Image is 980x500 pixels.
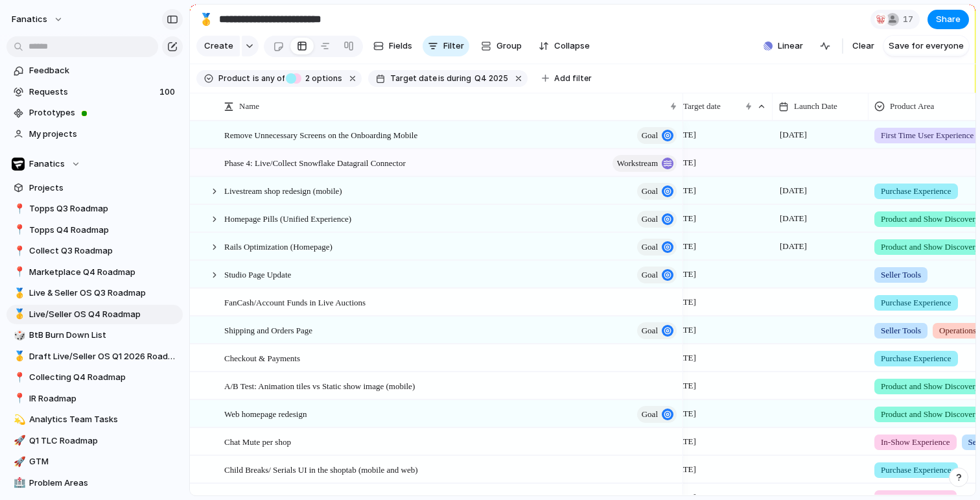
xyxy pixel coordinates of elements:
[12,455,25,468] button: 🚀
[29,350,178,363] span: Draft Live/Seller OS Q1 2026 Roadmap
[939,324,976,337] span: Operations
[533,36,595,56] button: Collapse
[224,183,342,198] span: Livestream shop redesign (mobile)
[12,13,47,26] span: fanatics
[612,155,677,172] button: workstream
[642,210,658,228] span: goal
[6,410,183,429] a: 💫Analytics Team Tasks
[14,370,23,385] div: 📍
[196,9,216,30] button: 🥇
[642,266,658,284] span: goal
[29,202,178,215] span: Topps Q3 Roadmap
[637,267,677,283] button: goal
[6,368,183,387] div: 📍Collecting Q4 Roadmap
[286,71,345,86] button: 2 options
[204,40,233,53] span: Create
[29,64,178,77] span: Feedback
[6,125,183,144] a: My projects
[889,40,964,53] span: Save for everyone
[637,183,677,200] button: goal
[890,100,934,113] span: Product Area
[776,127,810,143] span: [DATE]
[881,296,951,309] span: Purchase Experience
[29,413,178,426] span: Analytics Team Tasks
[196,36,240,56] button: Create
[6,389,183,409] a: 📍IR Roadmap
[776,211,810,226] span: [DATE]
[29,455,178,468] span: GTM
[14,307,23,322] div: 🥇
[29,308,178,321] span: Live/Seller OS Q4 Roadmap
[472,71,511,86] button: Q4 2025
[683,100,721,113] span: Target date
[6,452,183,471] a: 🚀GTM
[881,241,979,254] span: Product and Show Discovery
[29,86,156,99] span: Requests
[29,287,178,300] span: Live & Seller OS Q3 Roadmap
[6,347,183,366] a: 🥇Draft Live/Seller OS Q1 2026 Roadmap
[443,40,464,53] span: Filter
[6,9,70,30] button: fanatics
[642,126,658,145] span: goal
[881,268,921,281] span: Seller Tools
[14,391,23,406] div: 📍
[758,36,808,56] button: Linear
[389,40,412,53] span: Fields
[29,158,65,171] span: Fanatics
[224,267,291,281] span: Studio Page Update
[239,100,259,113] span: Name
[29,244,178,257] span: Collect Q3 Roadmap
[12,329,25,342] button: 🎲
[224,211,351,226] span: Homepage Pills (Unified Experience)
[554,40,590,53] span: Collapse
[6,283,183,303] a: 🥇Live & Seller OS Q3 Roadmap
[847,36,880,56] button: Clear
[224,462,418,477] span: Child Breaks/ Serials UI in the shoptab (mobile and web)
[29,392,178,405] span: IR Roadmap
[617,154,658,173] span: workstream
[6,61,183,80] a: Feedback
[224,350,300,365] span: Checkout & Payments
[474,36,528,56] button: Group
[218,73,250,84] span: Product
[12,371,25,384] button: 📍
[6,241,183,261] a: 📍Collect Q3 Roadmap
[6,326,183,345] a: 🎲BtB Burn Down List
[224,378,415,393] span: A/B Test: Animation tiles vs Static show image (mobile)
[881,464,951,477] span: Purchase Experience
[881,185,951,198] span: Purchase Experience
[14,349,23,364] div: 🥇
[29,435,178,447] span: Q1 TLC Roadmap
[6,305,183,324] div: 🥇Live/Seller OS Q4 Roadmap
[224,294,366,309] span: FanCash/Account Funds in Live Auctions
[642,182,658,200] span: goal
[12,202,25,215] button: 📍
[29,477,178,490] span: Problem Areas
[881,352,951,365] span: Purchase Experience
[224,406,307,421] span: Web homepage redesign
[12,308,25,321] button: 🥇
[776,183,810,198] span: [DATE]
[637,211,677,228] button: goal
[6,220,183,240] a: 📍Topps Q4 Roadmap
[368,36,417,56] button: Fields
[199,10,213,28] div: 🥇
[14,265,23,280] div: 📍
[29,182,178,195] span: Projects
[259,73,285,84] span: any of
[776,239,810,254] span: [DATE]
[253,73,259,84] span: is
[852,40,874,53] span: Clear
[474,73,508,84] span: Q4 2025
[881,380,979,393] span: Product and Show Discovery
[6,473,183,493] div: 🏥Problem Areas
[6,178,183,198] a: Projects
[883,36,969,56] button: Save for everyone
[642,405,658,423] span: goal
[12,244,25,257] button: 📍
